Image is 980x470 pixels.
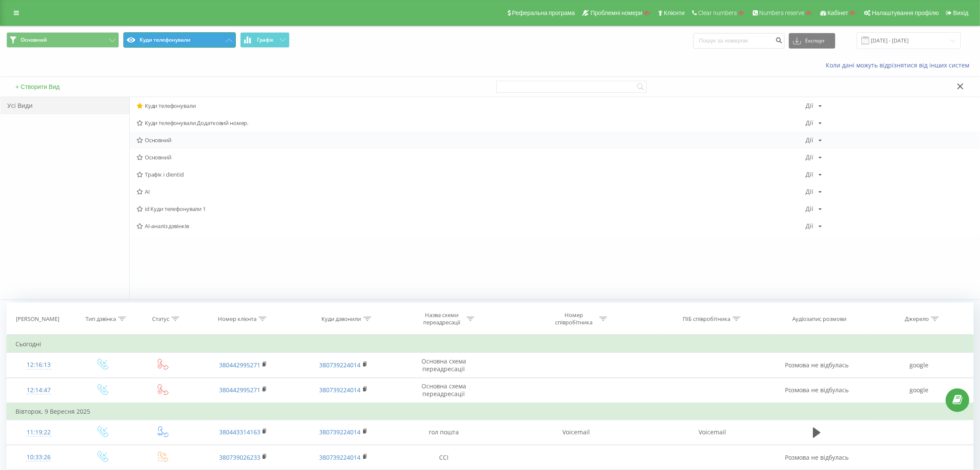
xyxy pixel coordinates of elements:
button: Експорт [789,33,835,49]
div: 12:14:47 [15,382,62,399]
div: Усі Види [0,97,129,114]
div: Дії [806,189,813,195]
span: Основний [137,137,806,143]
span: Проблемні номери [590,9,642,16]
button: + Створити Вид [13,83,62,91]
div: Аудіозапис розмови [793,315,847,323]
a: 380739224014 [320,361,361,369]
input: Пошук за номером [693,33,785,49]
span: Графік [257,37,274,43]
button: Графік [240,32,290,48]
div: Тип дзвінка [85,315,116,323]
a: 380442995271 [219,361,260,369]
div: Назва схеми переадресації [418,311,464,326]
button: Куди телефонували [123,32,236,48]
div: 12:16:13 [15,357,62,373]
div: Куди дзвонили [322,315,361,323]
span: Основний [137,154,806,160]
td: Вівторок, 9 Вересня 2025 [7,403,974,420]
a: 380739224014 [320,386,361,394]
td: Основна схема переадресації [392,353,496,378]
a: 380739026233 [219,453,260,461]
span: Клієнти [664,9,685,16]
span: AI-аналіз дзвінків [137,223,806,229]
div: Дії [806,103,813,109]
div: Дії [806,137,813,143]
span: Numbers reserve [759,9,804,16]
span: Вихід [953,9,968,16]
a: 380739224014 [320,428,361,436]
td: Сьогодні [7,336,974,353]
td: google [865,378,973,403]
span: Куди телефонували [137,103,806,109]
span: Реферальна програма [512,9,575,16]
td: гол пошта [392,420,496,445]
a: 380443314163 [219,428,260,436]
td: Voicemail [496,420,656,445]
span: Розмова не відбулась [785,453,849,461]
td: Voicemail [656,420,769,445]
div: Дії [806,120,813,126]
button: Закрити [954,82,967,92]
span: Кабінет [827,9,849,16]
span: Розмова не відбулась [785,361,849,369]
div: 11:19:22 [15,424,62,441]
a: 380739224014 [320,453,361,461]
div: Дії [806,206,813,212]
div: Дії [806,223,813,229]
span: Трафік і clientid [137,171,806,177]
div: ПІБ співробітника [683,315,730,323]
span: Налаштування профілю [872,9,939,16]
div: Джерело [905,315,929,323]
span: id Куди телефонували 1 [137,206,806,212]
span: Clear numbers [698,9,737,16]
a: Коли дані можуть відрізнятися вiд інших систем [826,61,974,69]
td: Основна схема переадресації [392,378,496,403]
a: 380442995271 [219,386,260,394]
div: Дії [806,154,813,160]
span: Основний [21,37,47,43]
div: 10:33:26 [15,449,62,466]
div: Номер співробітника [551,311,597,326]
span: AI [137,189,806,195]
td: google [865,353,973,378]
div: Номер клієнта [218,315,256,323]
div: Статус [152,315,169,323]
span: Куди телефонували Додатковий номер. [137,120,806,126]
div: [PERSON_NAME] [16,315,59,323]
button: Основний [6,32,119,48]
div: Дії [806,171,813,177]
span: Розмова не відбулась [785,386,849,394]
